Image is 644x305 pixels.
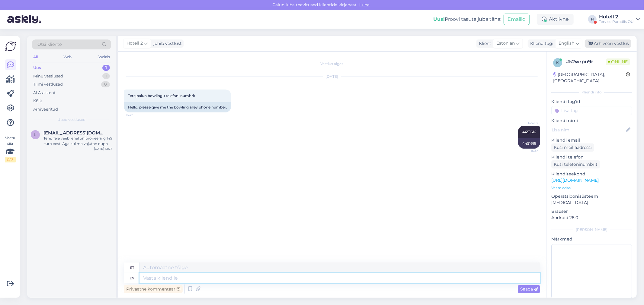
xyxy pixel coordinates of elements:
[130,273,135,283] div: en
[34,132,37,137] span: k
[33,106,58,112] div: Arhiveeritud
[551,99,632,105] p: Kliendi tag'id
[32,53,39,61] div: All
[96,53,111,61] div: Socials
[433,16,501,23] div: Proovi tasuta juba täna:
[5,41,16,52] img: Askly Logo
[551,215,632,221] p: Android 28.0
[102,73,110,79] div: 1
[496,40,515,47] span: Estonian
[33,65,41,71] div: Uus
[551,118,632,124] p: Kliendi nimi
[124,74,540,79] div: [DATE]
[551,90,632,95] div: Kliendi info
[551,200,632,206] p: [MEDICAL_DATA]
[127,40,143,47] span: Hotell 2
[516,149,538,153] span: 16:43
[551,208,632,215] p: Brauser
[551,178,599,183] a: [URL][DOMAIN_NAME]
[599,19,634,24] div: Tervise Paradiis OÜ
[556,60,559,65] span: k
[94,146,112,151] div: [DATE] 12:27
[552,127,625,133] input: Lisa nimi
[126,113,148,117] span: 16:42
[551,227,632,232] div: [PERSON_NAME]
[551,106,632,115] input: Lisa tag
[151,40,182,47] div: juhib vestlust
[124,285,183,293] div: Privaatne kommentaar
[551,160,600,168] div: Küsi telefoninumbrit
[551,143,594,152] div: Küsi meiliaadressi
[33,90,56,96] div: AI Assistent
[551,154,632,160] p: Kliendi telefon
[62,53,73,61] div: Web
[551,137,632,143] p: Kliendi email
[58,117,86,122] span: Uued vestlused
[559,40,574,47] span: English
[124,61,540,67] div: Vestlus algas
[551,171,632,177] p: Klienditeekond
[553,71,626,84] div: [GEOGRAPHIC_DATA], [GEOGRAPHIC_DATA]
[551,236,632,242] p: Märkmed
[520,286,538,292] span: Saada
[43,130,106,136] span: kgest@inbox.ru
[504,14,530,25] button: Emailid
[433,16,445,22] b: Uus!
[124,102,231,112] div: Hello, please give me the bowling alley phone number.
[599,14,640,24] a: Hotell 2Tervise Paradiis OÜ
[130,263,134,273] div: et
[599,14,634,19] div: Hotell 2
[33,98,42,104] div: Kõik
[128,93,195,98] span: Tere,palun bowlingu telefoni numbrit
[585,39,631,48] div: Arhiveeri vestlus
[476,40,491,47] div: Klient
[102,65,110,71] div: 1
[5,157,16,162] div: 0 / 3
[606,58,630,65] span: Online
[37,41,62,48] span: Otsi kliente
[33,73,63,79] div: Minu vestlused
[566,58,606,65] div: # k2wrpu9r
[537,14,574,25] div: Aktiivne
[528,40,553,47] div: Klienditugi
[516,121,538,125] span: Hotell 2
[358,2,372,8] span: Luba
[551,185,632,191] p: Vaata edasi ...
[588,15,597,24] div: H
[551,193,632,200] p: Operatsioonisüsteem
[5,135,16,162] div: Vaata siia
[43,136,112,146] div: Tere. Teie veebilehel on broneering 149 euro eest. Aga kui ma vajutan nuppu „[PERSON_NAME]”, näit...
[518,138,540,149] div: 4451616
[33,81,63,87] div: Tiimi vestlused
[522,130,536,134] span: 4451616
[101,81,110,87] div: 0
